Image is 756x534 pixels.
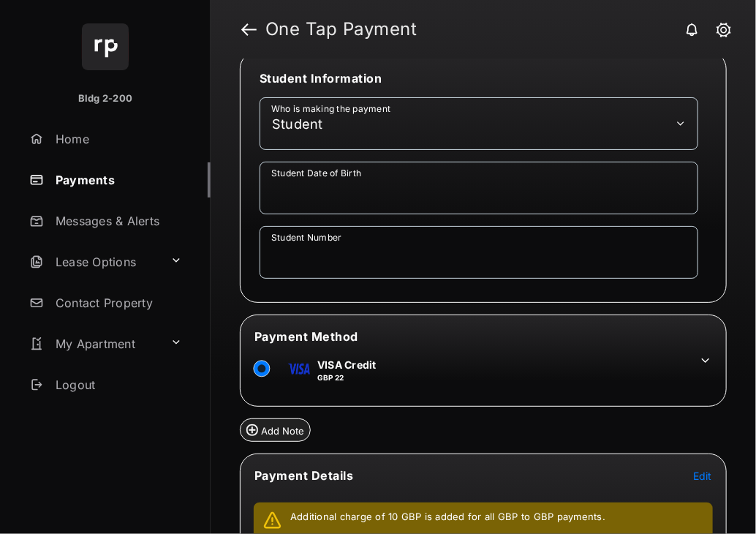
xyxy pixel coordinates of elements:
[23,162,211,198] a: Payments
[23,285,211,320] a: Contact Property
[693,468,712,483] button: Edit
[23,121,211,157] a: Home
[288,364,310,375] img: visa.png
[693,470,712,482] span: Edit
[78,91,132,106] p: Bldg 2-200
[82,23,129,70] img: svg+xml;base64,PHN2ZyB4bWxucz0iaHR0cDovL3d3dy53My5vcmcvMjAwMC9zdmciIHdpZHRoPSI2NCIgaGVpZ2h0PSI2NC...
[317,372,377,383] p: GBP 22
[23,326,165,361] a: My Apartment
[23,244,165,279] a: Lease Options
[290,510,605,524] p: Additional charge of 10 GBP is added for all GBP to GBP payments.
[265,20,417,38] strong: One Tap Payment
[317,357,377,372] p: VISA Credit
[254,329,358,344] span: Payment Method
[254,468,354,483] span: Payment Details
[23,367,211,402] a: Logout
[240,418,311,442] button: Add Note
[23,203,211,238] a: Messages & Alerts
[260,71,382,86] span: Student Information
